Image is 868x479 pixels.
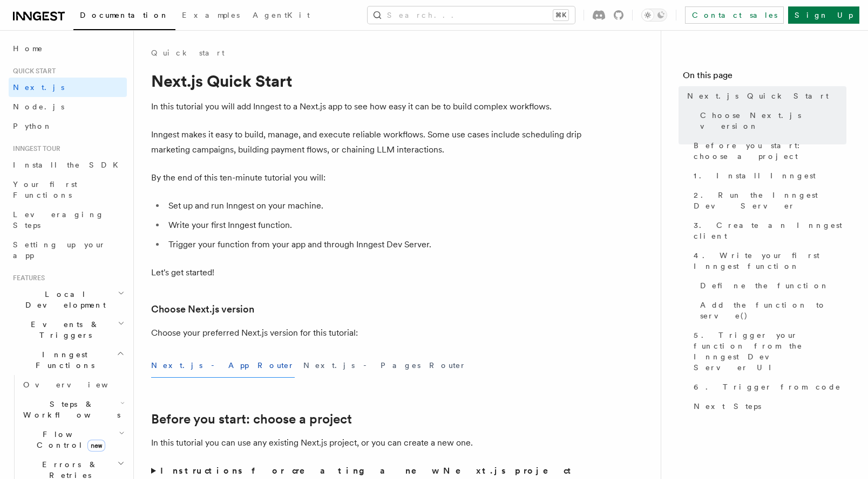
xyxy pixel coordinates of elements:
[9,78,127,97] a: Next.js
[151,353,295,378] button: Next.js - App Router
[788,6,859,24] a: Sign Up
[151,47,225,58] a: Quick start
[19,375,127,394] a: Overview
[253,11,310,19] span: AgentKit
[694,140,846,162] span: Before you start: choose a project
[87,440,105,452] span: new
[9,274,45,282] span: Features
[700,110,846,131] span: Choose Next.js version
[553,10,568,20] kbd: ⌘K
[9,116,127,136] a: Python
[151,412,352,427] a: Before you start: choose a project
[696,295,846,325] a: Add the function to serve()
[9,345,127,375] button: Inngest Functions
[13,240,106,260] span: Setting up your app
[694,401,761,412] span: Next Steps
[151,127,583,157] p: Inngest makes it easy to build, manage, and execute reliable workflows. Some use cases include sc...
[9,67,56,75] span: Quick start
[9,144,60,153] span: Inngest tour
[700,280,829,291] span: Define the function
[700,300,846,321] span: Add the function to serve()
[694,381,841,392] span: 6. Trigger from code
[13,83,64,92] span: Next.js
[160,466,575,476] strong: Instructions for creating a new Next.js project
[689,377,846,397] a: 6. Trigger from code
[303,353,466,378] button: Next.js - Pages Router
[246,3,316,29] a: AgentKit
[151,170,583,185] p: By the end of this ten-minute tutorial you will:
[9,289,118,310] span: Local Development
[175,3,246,29] a: Examples
[182,11,240,19] span: Examples
[9,284,127,315] button: Local Development
[683,69,846,86] h4: On this page
[13,180,77,199] span: Your first Functions
[165,218,583,233] li: Write your first Inngest function.
[151,435,583,450] p: In this tutorial you can use any existing Next.js project, or you can create a new one.
[694,250,846,272] span: 4. Write your first Inngest function
[13,122,52,130] span: Python
[151,99,583,114] p: In this tutorial you will add Inngest to a Next.js app to see how easy it can be to build complex...
[165,237,583,252] li: Trigger your function from your app and through Inngest Dev Server.
[19,399,120,420] span: Steps & Workflows
[19,429,119,450] span: Flow Control
[694,330,846,373] span: 5. Trigger your function from the Inngest Dev Server UI
[689,246,846,276] a: 4. Write your first Inngest function
[368,6,575,24] button: Search...⌘K
[23,380,134,389] span: Overview
[689,136,846,166] a: Before you start: choose a project
[9,175,127,205] a: Your first Functions
[9,319,118,341] span: Events & Triggers
[9,315,127,345] button: Events & Triggers
[9,155,127,175] a: Install the SDK
[687,91,829,101] span: Next.js Quick Start
[80,11,169,19] span: Documentation
[694,170,816,181] span: 1. Install Inngest
[19,425,127,455] button: Flow Controlnew
[151,265,583,280] p: Let's get started!
[689,185,846,216] a: 2. Run the Inngest Dev Server
[696,106,846,136] a: Choose Next.js version
[13,210,104,230] span: Leveraging Steps
[9,205,127,235] a: Leveraging Steps
[9,235,127,265] a: Setting up your app
[73,3,175,30] a: Documentation
[689,397,846,416] a: Next Steps
[13,161,125,169] span: Install the SDK
[689,216,846,246] a: 3. Create an Inngest client
[9,39,127,58] a: Home
[9,349,117,371] span: Inngest Functions
[165,198,583,213] li: Set up and run Inngest on your machine.
[151,302,254,317] a: Choose Next.js version
[689,166,846,185] a: 1. Install Inngest
[151,71,583,91] h1: Next.js Quick Start
[694,220,846,241] span: 3. Create an Inngest client
[696,276,846,295] a: Define the function
[13,102,64,111] span: Node.js
[685,6,784,24] a: Contact sales
[151,325,583,341] p: Choose your preferred Next.js version for this tutorial:
[13,43,43,54] span: Home
[683,86,846,106] a: Next.js Quick Start
[9,97,127,116] a: Node.js
[151,463,583,478] summary: Instructions for creating a new Next.js project
[689,325,846,377] a: 5. Trigger your function from the Inngest Dev Server UI
[641,9,667,22] button: Toggle dark mode
[19,394,127,425] button: Steps & Workflows
[694,190,846,211] span: 2. Run the Inngest Dev Server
